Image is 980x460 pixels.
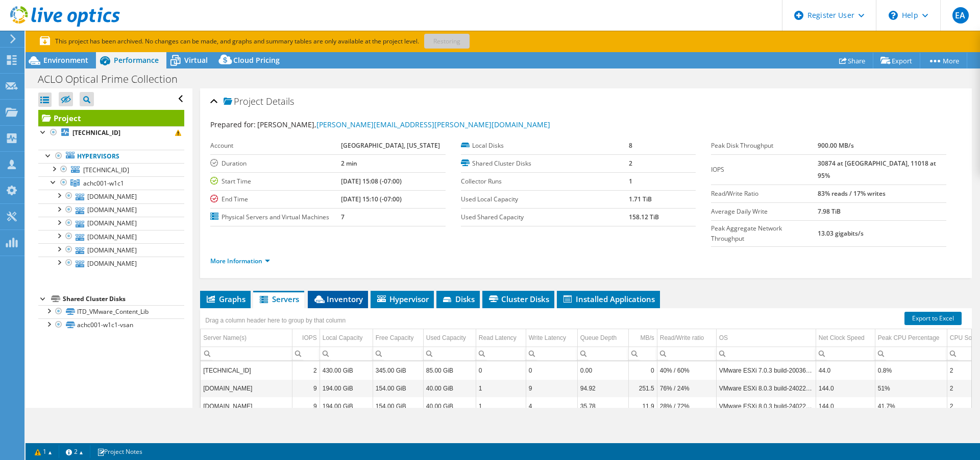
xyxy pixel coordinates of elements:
a: Project Notes [90,445,150,458]
span: Installed Applications [562,294,655,304]
b: [GEOGRAPHIC_DATA], [US_STATE] [341,141,440,150]
td: Queue Depth Column [577,329,628,347]
div: Read Latency [479,332,517,344]
td: Column MB/s, Value 251.5 [628,379,657,397]
b: 83% reads / 17% writes [818,189,886,198]
td: Column Read Latency, Value 1 [476,379,526,397]
a: ITD_VMware_Content_Lib [38,305,184,318]
a: [DOMAIN_NAME] [38,257,184,270]
div: Local Capacity [323,332,363,344]
a: [DOMAIN_NAME] [38,217,184,230]
td: Column Write Latency, Value 9 [526,379,577,397]
td: Column Queue Depth, Value 35.78 [577,397,628,415]
a: [DOMAIN_NAME] [38,230,184,243]
a: Export [873,53,920,68]
label: Used Shared Capacity [461,212,629,222]
b: [DATE] 15:08 (-07:00) [341,177,402,186]
b: [TECHNICAL_ID] [72,128,120,137]
h1: ACLO Optical Prime Collection [33,74,193,85]
div: Shared Cluster Disks [63,293,184,305]
div: Drag a column header here to group by that column [203,313,348,328]
a: [TECHNICAL_ID] [38,126,184,140]
p: This project has been archived. No changes can be made, and graphs and summary tables are only av... [40,36,540,47]
td: Column OS, Filter cell [716,347,816,360]
a: More [920,53,967,68]
td: Net Clock Speed Column [816,329,875,347]
td: Column Used Capacity, Value 85.00 GiB [423,361,476,379]
span: Details [266,95,294,107]
td: Column Write Latency, Value 0 [526,361,577,379]
td: Column Peak CPU Percentage, Value 51% [875,379,947,397]
td: Column Free Capacity, Value 154.00 GiB [373,397,423,415]
span: Environment [43,55,88,65]
td: Column MB/s, Value 0 [628,361,657,379]
td: Column Queue Depth, Value 94.92 [577,379,628,397]
td: Column IOPS, Value 2 [292,361,320,379]
td: Server Name(s) Column [201,329,292,347]
td: Column Used Capacity, Value 40.00 GiB [423,379,476,397]
label: Peak Disk Throughput [711,141,818,151]
td: Column Server Name(s), Filter cell [201,347,292,360]
td: Column OS, Value VMware ESXi 7.0.3 build-20036589 [716,361,816,379]
b: 2 [629,159,632,168]
td: Column Queue Depth, Value 0.00 [577,361,628,379]
b: 13.03 gigabits/s [818,229,864,238]
label: Shared Cluster Disks [461,158,629,169]
td: Column IOPS, Value 9 [292,379,320,397]
span: Performance [114,55,159,65]
td: Column Peak CPU Percentage, Value 0.8% [875,361,947,379]
td: Column MB/s, Value 11.9 [628,397,657,415]
label: Prepared for: [210,120,256,129]
span: Cloud Pricing [233,55,280,65]
a: achc001-w1c1-vsan [38,318,184,332]
div: OS [719,332,728,344]
td: Column Local Capacity, Value 194.00 GiB [320,397,373,415]
label: IOPS [711,165,818,175]
td: Column Net Clock Speed, Value 144.0 [816,397,875,415]
b: 7.98 TiB [818,207,841,216]
td: Column Read/Write ratio, Filter cell [657,347,716,360]
div: Queue Depth [580,332,617,344]
label: End Time [210,194,341,204]
td: Column Server Name(s), Value achc001-w1c1-esxi03.acgov.org [201,379,292,397]
td: Column Local Capacity, Value 430.00 GiB [320,361,373,379]
b: 8 [629,141,632,150]
div: Server Name(s) [203,332,247,344]
td: Column OS, Value VMware ESXi 8.0.3 build-24022510 [716,379,816,397]
label: Account [210,141,341,151]
b: 30874 at [GEOGRAPHIC_DATA], 11018 at 95% [818,159,936,180]
a: [DOMAIN_NAME] [38,243,184,257]
div: Net Clock Speed [819,332,865,344]
b: 7 [341,213,345,221]
td: Column Read Latency, Value 1 [476,397,526,415]
a: Share [831,53,873,68]
td: Column Read/Write ratio, Value 40% / 60% [657,361,716,379]
svg: \n [889,11,898,20]
div: MB/s [640,332,654,344]
td: Column Net Clock Speed, Filter cell [816,347,875,360]
label: Start Time [210,176,341,187]
span: Graphs [205,294,246,304]
td: Column Local Capacity, Filter cell [320,347,373,360]
span: Project [224,97,263,107]
span: Cluster Disks [487,294,549,304]
td: Column Server Name(s), Value achc001-w1c1-esxi02.acgov.org [201,397,292,415]
a: [PERSON_NAME][EMAIL_ADDRESS][PERSON_NAME][DOMAIN_NAME] [316,120,550,129]
div: Free Capacity [376,332,414,344]
span: Inventory [313,294,363,304]
td: Column Free Capacity, Value 345.00 GiB [373,361,423,379]
label: Collector Runs [461,176,629,187]
b: 158.12 TiB [629,213,659,221]
span: Virtual [184,55,208,65]
label: Peak Aggregate Network Throughput [711,223,818,244]
label: Used Local Capacity [461,194,629,204]
b: 2 min [341,159,357,168]
span: Servers [258,294,299,304]
span: EA [952,7,969,24]
td: Read Latency Column [476,329,526,347]
td: MB/s Column [628,329,657,347]
span: [PERSON_NAME], [257,120,550,129]
span: Disks [442,294,475,304]
td: Column Queue Depth, Filter cell [577,347,628,360]
div: Write Latency [529,332,566,344]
